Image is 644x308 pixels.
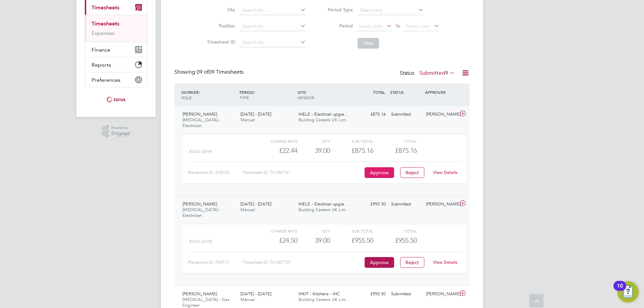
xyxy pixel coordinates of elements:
[102,125,130,138] a: Powered byEngage
[240,38,306,47] input: Search for...
[330,137,373,145] div: Sub Total
[393,21,402,30] span: To
[239,95,249,100] span: TYPE
[254,145,298,156] div: £22.44
[358,6,424,15] input: Select one
[243,257,363,268] div: Timesheet ID: TS1807737
[92,4,119,11] span: Timesheets
[299,297,350,302] span: Building Careers UK Lim…
[354,199,388,210] div: £955.50
[180,86,238,104] div: WORKER
[298,137,330,145] div: QTY
[240,6,306,15] input: Search for...
[254,137,298,145] div: Charge rate
[299,111,348,117] span: IHELE - Electrical upgra…
[254,235,298,246] div: £24.50
[365,167,394,178] button: Approve
[330,227,373,235] div: Sub Total
[92,30,114,36] a: Expenses
[85,72,147,87] button: Preferences
[400,257,424,268] button: Reject
[182,297,229,308] span: [MEDICAL_DATA] - Gas Engineer
[617,281,639,303] button: Open Resource Center, 10 new notifications
[240,22,306,31] input: Search for...
[92,77,120,83] span: Preferences
[182,111,217,117] span: [PERSON_NAME]
[240,117,255,123] span: Manual
[388,199,423,210] div: Submitted
[240,291,271,297] span: [DATE] - [DATE]
[85,42,147,57] button: Finance
[85,94,148,105] a: Go to home page
[299,117,350,123] span: Building Careers UK Lim…
[254,89,255,95] span: /
[85,57,147,72] button: Reports
[306,89,307,95] span: /
[174,69,245,76] div: Showing
[182,207,220,218] span: [MEDICAL_DATA] - Electrician
[111,131,130,136] span: Engage
[199,89,200,95] span: /
[330,145,373,156] div: £875.16
[298,227,330,235] div: QTY
[433,259,458,265] a: View Details
[445,70,448,76] span: 9
[423,109,458,120] div: [PERSON_NAME]
[85,15,147,42] div: Timesheets
[181,95,192,100] span: ROLE
[240,201,271,207] span: [DATE] - [DATE]
[243,167,363,178] div: Timesheet ID: TS1807741
[359,23,383,29] span: Select date
[92,47,110,53] span: Finance
[299,207,350,212] span: Building Careers UK Lim…
[395,146,417,155] span: £875.16
[188,167,243,178] div: Placement ID: 278225
[111,125,130,131] span: Powered by
[373,89,385,95] span: TOTAL
[205,23,235,29] label: Position
[240,297,255,302] span: Manual
[296,86,354,104] div: SITE
[240,111,271,117] span: [DATE] - [DATE]
[400,69,456,78] div: Status
[365,257,394,268] button: Approve
[373,227,417,235] div: Total
[330,235,373,246] div: £955.50
[354,289,388,300] div: £955.50
[182,117,220,128] span: [MEDICAL_DATA] - Electrician
[406,23,430,29] span: Select date
[299,201,348,207] span: IHELE - Electrical upgra…
[388,86,423,98] div: STATUS
[182,291,217,297] span: [PERSON_NAME]
[197,69,209,75] span: 09 of
[617,286,623,295] div: 10
[419,70,455,76] label: Submitted
[254,227,298,235] div: Charge rate
[433,170,458,175] a: View Details
[388,289,423,300] div: Submitted
[298,235,330,246] div: 39.00
[354,109,388,120] div: £875.16
[189,149,212,154] span: Basic (£/HR)
[323,7,353,13] label: Period Type
[423,289,458,300] div: [PERSON_NAME]
[189,239,212,244] span: Basic (£/HR)
[92,20,119,27] a: Timesheets
[298,95,314,100] span: VENDOR
[188,257,243,268] div: Placement ID: 296772
[238,86,296,104] div: PERIOD
[182,201,217,207] span: [PERSON_NAME]
[104,94,128,105] img: torus-logo-retina.png
[92,62,111,68] span: Reports
[423,199,458,210] div: [PERSON_NAME]
[423,86,458,98] div: APPROVER
[298,145,330,156] div: 39.00
[240,207,255,212] span: Manual
[373,137,417,145] div: Total
[358,38,379,49] button: Filter
[197,69,244,75] span: 09 Timesheets
[388,109,423,120] div: Submitted
[395,236,417,244] span: £955.50
[205,39,235,45] label: Timesheet ID
[205,7,235,13] label: Site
